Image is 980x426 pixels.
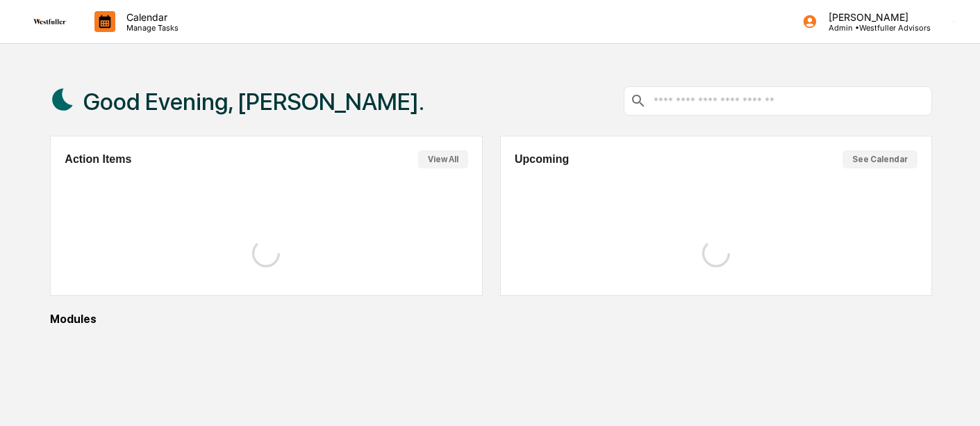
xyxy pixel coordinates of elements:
[515,153,569,166] h2: Upcoming
[115,11,185,23] p: Calendar
[842,150,917,168] button: See Calendar
[50,313,932,326] div: Modules
[817,11,931,23] p: [PERSON_NAME]
[83,88,424,116] h1: Good Evening, [PERSON_NAME].
[418,150,468,168] button: View All
[817,23,931,33] p: Admin • Westfuller Advisors
[65,153,131,166] h2: Action Items
[115,23,185,33] p: Manage Tasks
[33,19,67,24] img: logo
